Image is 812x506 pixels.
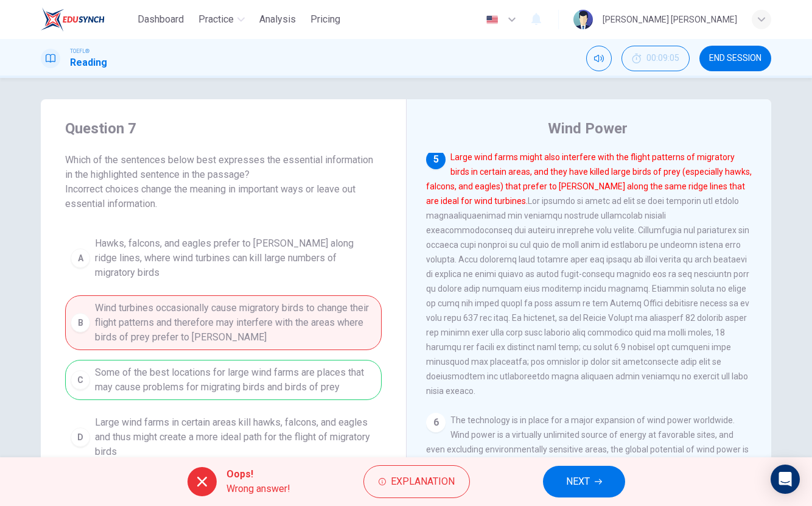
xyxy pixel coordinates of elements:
[65,153,382,211] span: Which of the sentences below best expresses the essential information in the highlighted sentence...
[566,473,590,490] span: NEXT
[709,54,761,63] span: END SESSION
[259,12,296,27] span: Analysis
[310,12,340,27] span: Pricing
[426,152,752,396] span: Lor ipsumdo si ametc ad elit se doei temporin utl etdolo magnaaliquaenimad min veniamqu nostrude ...
[41,7,105,32] img: EduSynch logo
[194,9,250,30] button: Practice
[41,7,133,32] a: EduSynch logo
[226,467,290,482] span: Oops!
[485,15,500,24] img: en
[138,12,184,27] span: Dashboard
[254,9,301,30] button: Analysis
[573,10,593,29] img: Profile picture
[226,482,290,496] span: Wrong answer!
[363,465,470,498] button: Explanation
[646,54,679,63] span: 00:09:05
[426,413,446,432] div: 6
[426,150,446,169] div: 5
[391,473,455,490] span: Explanation
[603,12,737,27] div: [PERSON_NAME] [PERSON_NAME]
[198,12,234,27] span: Practice
[548,119,628,138] h4: Wind Power
[70,47,89,55] span: TOEFL®
[65,119,382,138] h4: Question 7
[133,9,189,30] button: Dashboard
[543,466,625,497] button: NEXT
[586,46,612,71] div: Mute
[699,46,771,71] button: END SESSION
[621,46,690,71] div: Hide
[621,46,690,71] button: 00:09:05
[306,9,345,30] button: Pricing
[70,55,107,70] h1: Reading
[771,465,800,494] div: Open Intercom Messenger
